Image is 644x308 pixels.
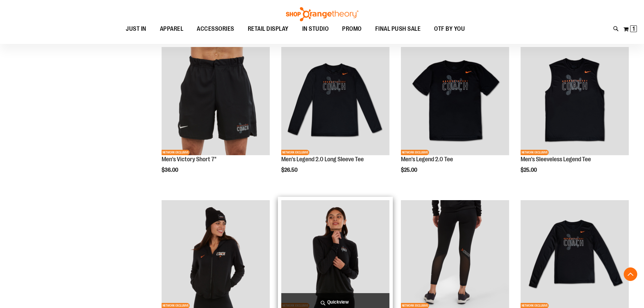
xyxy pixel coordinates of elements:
img: OTF Mens Coach FA23 Legend 2.0 LS Tee - Black primary image [281,47,389,155]
a: OTF Mens Coach FA23 Legend 2.0 LS Tee - Black primary imageNETWORK EXCLUSIVE [281,47,389,156]
span: RETAIL DISPLAY [248,21,289,37]
span: PROMO [342,21,362,37]
span: $26.50 [281,167,299,173]
span: $25.00 [401,167,418,173]
a: JUST IN [119,21,153,37]
a: PROMO [335,21,368,37]
span: ACCESSORIES [197,21,234,37]
span: NETWORK EXCLUSIVE [281,150,309,155]
div: product [158,44,273,190]
span: $36.00 [162,167,179,173]
div: product [398,44,512,190]
a: Men's Legend 2.0 Long Sleeve Tee [281,156,364,163]
a: Men's Legend 2.0 Tee [401,156,453,163]
a: OTF BY YOU [427,21,472,37]
span: $25.00 [521,167,538,173]
span: APPAREL [160,21,184,37]
a: APPAREL [153,21,190,37]
span: NETWORK EXCLUSIVE [162,150,190,155]
a: IN STUDIO [295,21,336,37]
a: OTF Mens Coach FA23 Legend Sleeveless Tee - Black primary imageNETWORK EXCLUSIVE [521,47,629,156]
div: product [278,44,393,190]
a: Men's Victory Short 7" [162,156,216,163]
span: 1 [633,25,635,32]
span: JUST IN [126,21,146,37]
span: OTF BY YOU [434,21,465,37]
span: IN STUDIO [302,21,329,37]
img: OTF Mens Coach FA23 Legend 2.0 SS Tee - Black primary image [401,47,509,155]
a: OTF Mens Coach FA23 Victory Short - Black primary imageNETWORK EXCLUSIVE [162,47,270,156]
a: RETAIL DISPLAY [241,21,295,37]
img: Shop Orangetheory [285,7,359,21]
span: NETWORK EXCLUSIVE [401,150,429,155]
span: NETWORK EXCLUSIVE [521,150,549,155]
a: OTF Mens Coach FA23 Legend 2.0 SS Tee - Black primary imageNETWORK EXCLUSIVE [401,47,509,156]
button: Back To Top [624,267,637,281]
a: Men's Sleeveless Legend Tee [521,156,591,163]
img: OTF Mens Coach FA23 Legend Sleeveless Tee - Black primary image [521,47,629,155]
a: ACCESSORIES [190,21,241,37]
img: OTF Mens Coach FA23 Victory Short - Black primary image [162,47,270,155]
div: product [517,44,632,190]
span: FINAL PUSH SALE [375,21,421,37]
a: FINAL PUSH SALE [368,21,428,37]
